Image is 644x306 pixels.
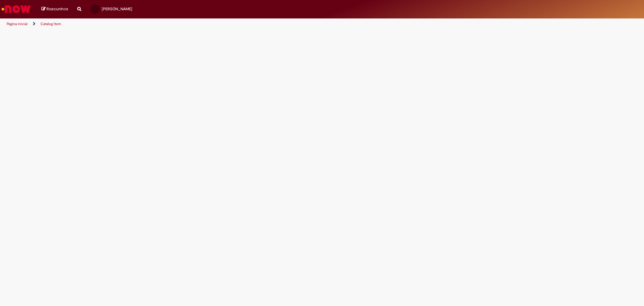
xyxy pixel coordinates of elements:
[1,3,32,15] img: ServiceNow
[46,6,68,12] span: Rascunhos
[7,21,27,26] a: Página inicial
[41,6,68,12] a: Rascunhos
[40,21,61,26] a: Catalog Item
[102,6,132,11] span: [PERSON_NAME]
[5,18,425,30] ul: Trilhas de página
